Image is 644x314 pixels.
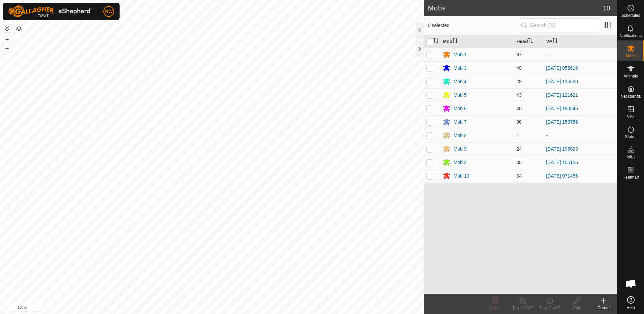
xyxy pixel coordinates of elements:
[623,74,638,78] span: Animals
[453,146,466,153] div: Mob 9
[428,4,603,12] h2: Mobs
[516,160,522,165] span: 35
[590,305,617,311] div: Create
[620,34,642,38] span: Notifications
[546,106,578,111] a: [DATE] 190546
[543,48,617,61] td: -
[519,18,600,32] input: Search (S)
[453,132,466,139] div: Mob 8
[516,146,522,152] span: 24
[15,25,23,33] button: Map Layers
[546,173,578,179] a: [DATE] 071455
[516,133,519,138] span: 1
[622,175,639,179] span: Heatmap
[543,35,617,48] th: VP
[516,52,522,57] span: 37
[626,306,635,310] span: Help
[453,51,466,58] div: Mob 1
[516,92,522,98] span: 43
[453,65,466,72] div: Mob 3
[3,44,11,52] button: –
[514,35,543,48] th: Head
[528,39,533,44] p-sorticon: Activate to sort
[621,13,640,18] span: Schedules
[433,39,439,44] p-sorticon: Activate to sort
[453,105,466,112] div: Mob 6
[516,79,522,84] span: 28
[428,22,518,29] span: 0 selected
[185,305,211,311] a: Privacy Policy
[509,305,536,311] div: Turn Off VP
[453,78,466,85] div: Mob 4
[453,119,466,126] div: Mob 7
[536,305,563,311] div: Turn On VP
[625,135,636,139] span: Status
[621,274,641,294] div: Open chat
[452,39,458,44] p-sorticon: Activate to sort
[8,5,92,18] img: Gallagher Logo
[546,160,578,165] a: [DATE] 155156
[620,94,641,98] span: Neckbands
[3,35,11,43] button: +
[543,129,617,142] td: -
[105,8,112,15] span: NW
[626,54,636,58] span: Mobs
[516,65,522,71] span: 40
[516,106,522,111] span: 40
[563,305,590,311] div: Edit
[3,24,11,32] button: Reset Map
[603,3,610,13] span: 10
[453,92,466,99] div: Mob 5
[546,65,578,71] a: [DATE] 055616
[453,159,466,166] div: Mob 2
[626,155,635,159] span: Infra
[617,293,644,312] a: Help
[219,305,238,311] a: Contact Us
[546,79,578,84] a: [DATE] 115520
[546,92,578,98] a: [DATE] 121621
[627,115,634,119] span: VPs
[516,119,522,125] span: 38
[490,306,502,310] span: Delete
[552,39,558,44] p-sorticon: Activate to sort
[453,172,469,180] div: Mob 10
[546,146,578,152] a: [DATE] 195823
[516,173,522,179] span: 34
[546,119,578,125] a: [DATE] 153756
[440,35,514,48] th: Mob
